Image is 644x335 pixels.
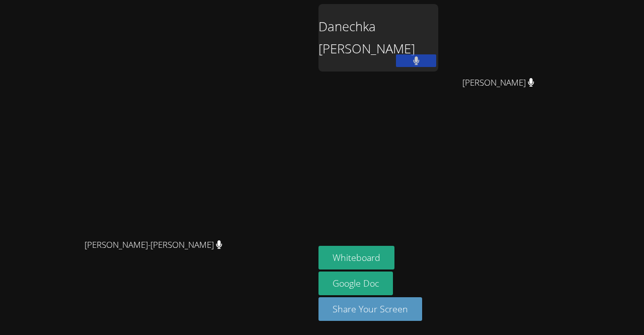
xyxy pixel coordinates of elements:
[318,246,394,270] button: Whiteboard
[318,4,438,72] div: Danechka [PERSON_NAME]
[85,238,222,252] span: [PERSON_NAME]-[PERSON_NAME]
[318,297,422,321] button: Share Your Screen
[462,76,534,90] span: [PERSON_NAME]
[318,272,393,295] a: Google Doc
